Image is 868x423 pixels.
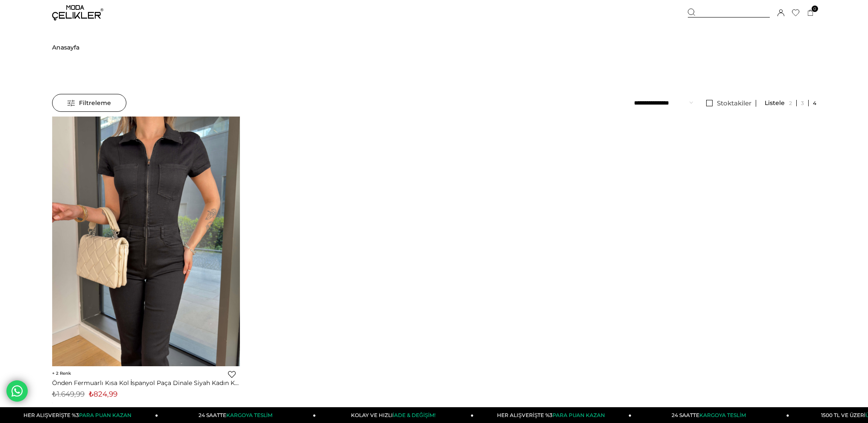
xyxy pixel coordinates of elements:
span: 0 [812,6,818,12]
img: png;base64,iVBORw0KGgoAAAANSUhEUgAAAAEAAAABCAYAAAAfFcSJAAAAAXNSR0IArs4c6QAAAA1JREFUGFdjePfu3X8ACW... [52,403,53,403]
a: HER ALIŞVERİŞTE %3PARA PUAN KAZAN [0,407,158,423]
a: Favorilere Ekle [228,370,236,378]
span: Stoktakiler [717,99,751,107]
span: ₺1.649,99 [52,390,85,398]
a: 24 SAATTEKARGOYA TESLİM [631,407,789,423]
span: İADE & DEĞİŞİM! [393,412,435,418]
span: KARGOYA TESLİM [226,412,272,418]
a: HER ALIŞVERİŞTE %3PARA PUAN KAZAN [473,407,631,423]
img: png;base64,iVBORw0KGgoAAAANSUhEUgAAAAEAAAABCAYAAAAfFcSJAAAAAXNSR0IArs4c6QAAAA1JREFUGFdjePfu3X8ACW... [52,403,53,403]
span: PARA PUAN KAZAN [79,412,132,418]
li: > [52,26,79,69]
span: KARGOYA TESLİM [699,412,745,418]
img: logo [52,5,103,20]
a: Stoktakiler [702,100,756,107]
a: Anasayfa [52,26,79,69]
a: 0 [807,10,814,16]
span: Filtreleme [67,94,111,111]
a: 24 SAATTEKARGOYA TESLİM [158,407,316,423]
img: Önden Fermuarlı Kısa Kol İspanyol Paça Dinale Siyah Kadın Kot Tulum 25Y288 [52,116,240,366]
a: KOLAY VE HIZLIİADE & DEĞİŞİM! [316,407,474,423]
span: 2 [52,370,71,376]
span: ₺824,99 [89,390,117,398]
a: Önden Fermuarlı Kısa Kol İspanyol Paça Dinale Siyah Kadın Kot Tulum 25Y288 [52,379,240,387]
span: PARA PUAN KAZAN [552,412,605,418]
